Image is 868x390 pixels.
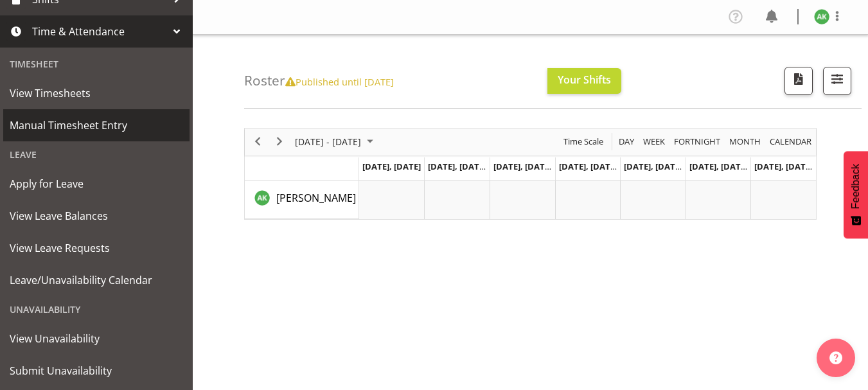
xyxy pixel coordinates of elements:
[617,134,637,150] button: Timeline Day
[673,134,722,150] span: Fortnight
[3,141,190,168] div: Leave
[245,181,359,219] td: Amit Kumar resource
[10,206,183,226] span: View Leave Balances
[10,174,183,193] span: Apply for Leave
[558,73,611,87] span: Your Shifts
[829,351,842,364] img: help-xxl-2.png
[3,264,190,296] a: Leave/Unavailability Calendar
[784,67,813,95] button: Download a PDF of the roster according to the set date range.
[850,164,862,209] span: Feedback
[814,9,829,24] img: amit-kumar11606.jpg
[3,168,190,200] a: Apply for Leave
[276,190,356,206] a: [PERSON_NAME]
[10,84,183,103] span: View Timesheets
[32,22,167,41] span: Time & Attendance
[768,134,814,150] button: Month
[562,134,605,150] span: Time Scale
[10,270,183,290] span: Leave/Unavailability Calendar
[294,134,362,150] span: [DATE] - [DATE]
[247,129,269,155] div: previous period
[293,134,379,150] button: October 2025
[617,134,635,150] span: Day
[244,128,817,220] div: Timeline Week of October 13, 2025
[3,77,190,109] a: View Timesheets
[3,200,190,232] a: View Leave Balances
[244,73,394,88] h4: Roster
[3,296,190,323] div: Unavailability
[3,323,190,355] a: View Unavailability
[3,109,190,141] a: Manual Timesheet Entry
[3,355,190,387] a: Submit Unavailability
[269,129,290,155] div: next period
[428,161,486,172] span: [DATE], [DATE]
[290,129,381,155] div: October 13 - 19, 2025
[562,134,606,150] button: Time Scale
[10,329,183,348] span: View Unavailability
[844,151,868,238] button: Feedback - Show survey
[728,134,762,150] span: Month
[271,134,288,150] button: Next
[249,134,267,150] button: Previous
[10,116,183,135] span: Manual Timesheet Entry
[3,232,190,264] a: View Leave Requests
[276,191,356,205] span: [PERSON_NAME]
[559,161,617,172] span: [DATE], [DATE]
[547,68,621,94] button: Your Shifts
[641,134,668,150] button: Timeline Week
[10,238,183,258] span: View Leave Requests
[359,181,816,219] table: Timeline Week of October 13, 2025
[285,75,394,88] span: Published until [DATE]
[3,51,190,77] div: Timesheet
[754,161,813,172] span: [DATE], [DATE]
[10,361,183,380] span: Submit Unavailability
[689,161,748,172] span: [DATE], [DATE]
[493,161,552,172] span: [DATE], [DATE]
[672,134,723,150] button: Fortnight
[642,134,666,150] span: Week
[624,161,682,172] span: [DATE], [DATE]
[823,67,851,95] button: Filter Shifts
[768,134,813,150] span: calendar
[727,134,763,150] button: Timeline Month
[362,161,421,172] span: [DATE], [DATE]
